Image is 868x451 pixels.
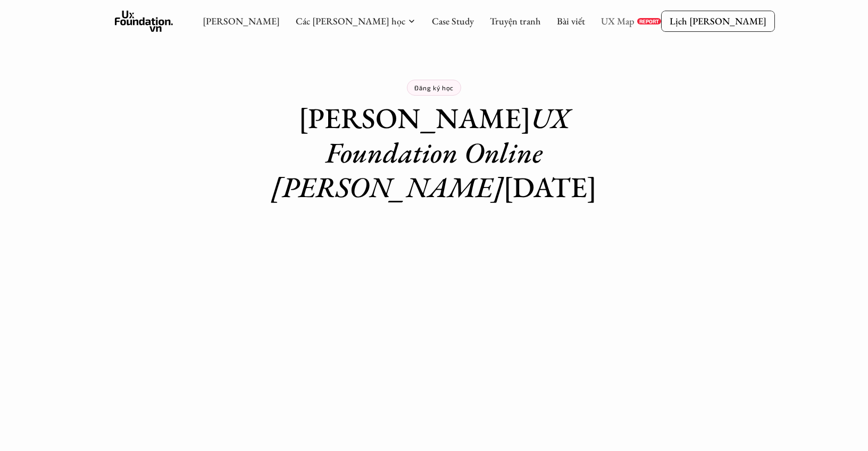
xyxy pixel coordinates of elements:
[296,15,405,27] a: Các [PERSON_NAME] học
[432,15,474,27] a: Case Study
[203,15,280,27] a: [PERSON_NAME]
[557,15,585,27] a: Bài viết
[490,15,541,27] a: Truyện tranh
[670,15,766,27] p: Lịch [PERSON_NAME]
[248,101,620,204] h1: [PERSON_NAME] [DATE]
[637,18,661,24] a: REPORT
[601,15,635,27] a: UX Map
[661,11,775,31] a: Lịch [PERSON_NAME]
[271,99,577,206] em: UX Foundation Online [PERSON_NAME]
[414,84,454,91] p: Đăng ký học
[639,18,659,24] p: REPORT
